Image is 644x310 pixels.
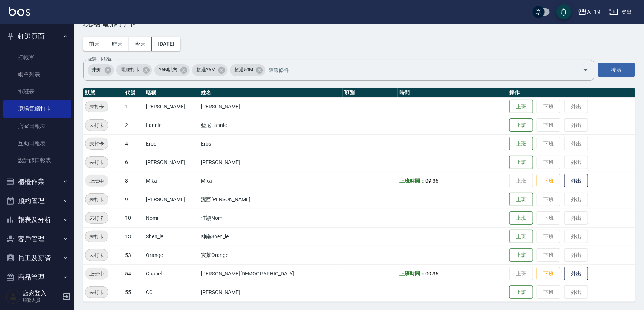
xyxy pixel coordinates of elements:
td: 佳穎Nomi [199,209,343,227]
button: 員工及薪資 [3,248,71,268]
span: 超過25M [192,66,220,74]
td: [PERSON_NAME] [199,97,343,116]
a: 店家日報表 [3,118,71,135]
td: [PERSON_NAME] [144,97,199,116]
span: 上班中 [85,270,108,278]
button: 上班 [509,193,533,206]
span: 未打卡 [85,196,108,203]
div: 超過50M [230,64,265,76]
span: 未打卡 [85,103,108,111]
button: Open [580,64,592,76]
span: 未知 [88,66,106,74]
th: 狀態 [83,88,123,98]
button: [DATE] [152,37,180,51]
td: 55 [123,283,144,301]
td: 53 [123,246,144,264]
th: 姓名 [199,88,343,98]
button: 下班 [537,174,560,188]
span: 超過50M [230,66,258,74]
button: 上班 [509,100,533,114]
button: 外出 [564,174,588,188]
button: 昨天 [106,37,129,51]
span: 未打卡 [85,214,108,222]
b: 上班時間： [399,271,425,277]
h5: 店家登入 [23,290,61,297]
span: 未打卡 [85,140,108,148]
button: 上班 [509,137,533,151]
td: Chanel [144,264,199,283]
td: [PERSON_NAME][DEMOGRAPHIC_DATA] [199,264,343,283]
a: 排班表 [3,83,71,100]
span: 上班中 [85,177,108,185]
td: 藍尼Lannie [199,116,343,134]
td: 4 [123,134,144,153]
a: 現場電腦打卡 [3,100,71,117]
td: 10 [123,209,144,227]
button: 商品管理 [3,268,71,287]
div: AT19 [587,7,601,17]
td: Nomi [144,209,199,227]
td: Eros [144,134,199,153]
span: 電腦打卡 [116,66,144,74]
img: Logo [9,7,30,16]
span: 未打卡 [85,121,108,129]
button: 客戶管理 [3,229,71,249]
button: 上班 [509,156,533,169]
span: 25M以內 [154,66,182,74]
span: 未打卡 [85,288,108,296]
td: [PERSON_NAME] [199,153,343,172]
button: save [556,4,571,19]
td: [PERSON_NAME] [144,190,199,209]
label: 篩選打卡記錄 [88,56,112,62]
button: 搜尋 [598,63,635,77]
span: 09:36 [425,271,438,277]
button: 上班 [509,211,533,225]
button: 下班 [537,267,560,281]
a: 互助日報表 [3,135,71,152]
button: 上班 [509,248,533,262]
span: 09:36 [425,178,438,184]
span: 未打卡 [85,251,108,259]
span: 未打卡 [85,233,108,241]
input: 篩選條件 [267,63,570,76]
button: AT19 [575,4,604,20]
td: Mika [144,172,199,190]
th: 暱稱 [144,88,199,98]
button: 釘選頁面 [3,27,71,46]
td: Shen_le [144,227,199,246]
button: 前天 [83,37,106,51]
td: 54 [123,264,144,283]
button: 外出 [564,267,588,281]
b: 上班時間： [399,178,425,184]
span: 未打卡 [85,159,108,166]
td: 13 [123,227,144,246]
td: Mika [199,172,343,190]
a: 帳單列表 [3,66,71,83]
p: 服務人員 [23,297,61,304]
a: 打帳單 [3,49,71,66]
div: 電腦打卡 [116,64,152,76]
button: 上班 [509,285,533,299]
td: 8 [123,172,144,190]
td: [PERSON_NAME] [144,153,199,172]
button: 今天 [129,37,152,51]
button: 預約管理 [3,191,71,211]
button: 報表及分析 [3,210,71,229]
img: Person [6,289,21,304]
th: 時間 [398,88,507,98]
div: 未知 [88,64,114,76]
button: 上班 [509,118,533,132]
td: 9 [123,190,144,209]
div: 25M以內 [154,64,190,76]
td: 宸蓁Orange [199,246,343,264]
td: Eros [199,134,343,153]
button: 登出 [607,5,635,19]
button: 上班 [509,230,533,244]
th: 班別 [343,88,398,98]
td: CC [144,283,199,301]
td: [PERSON_NAME] [199,283,343,301]
td: 6 [123,153,144,172]
td: 潔西[PERSON_NAME] [199,190,343,209]
td: 1 [123,97,144,116]
td: Lannie [144,116,199,134]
